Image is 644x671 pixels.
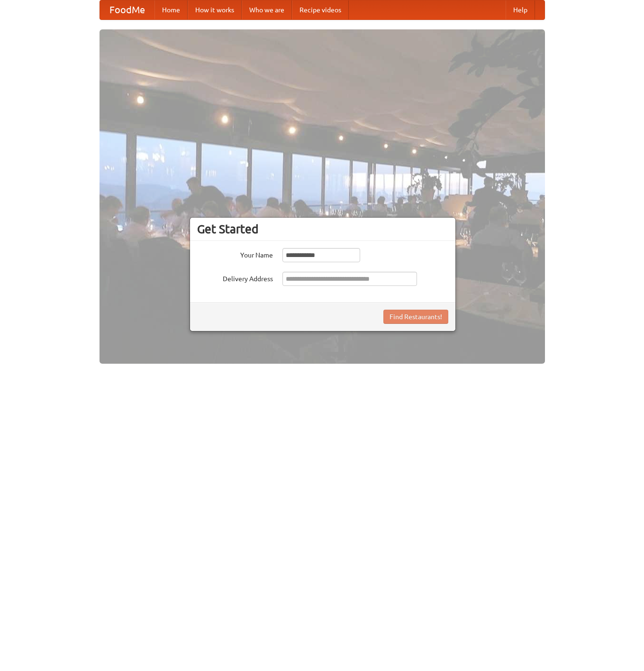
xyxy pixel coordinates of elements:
[100,0,154,19] a: FoodMe
[506,0,535,19] a: Help
[197,248,273,260] label: Your Name
[242,0,292,19] a: Who we are
[188,0,242,19] a: How it works
[292,0,349,19] a: Recipe videos
[154,0,188,19] a: Home
[383,310,448,324] button: Find Restaurants!
[197,272,273,284] label: Delivery Address
[197,222,448,236] h3: Get Started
